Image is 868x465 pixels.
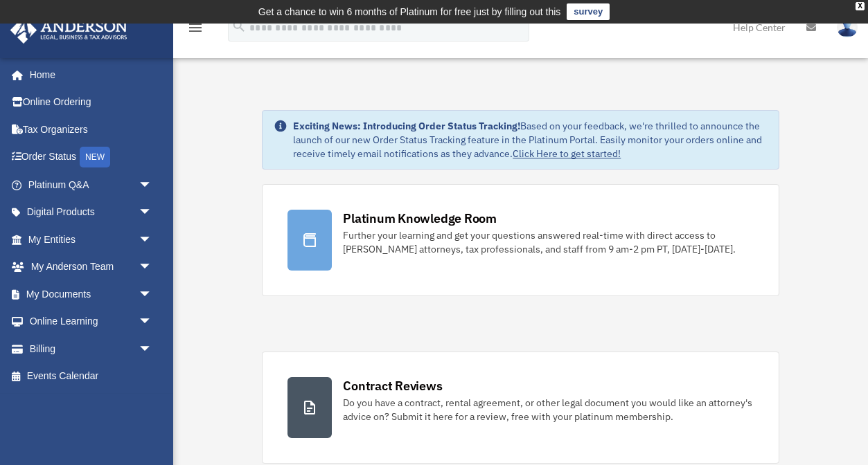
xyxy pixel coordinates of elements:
a: Click Here to get started! [513,147,621,160]
a: Online Ordering [10,89,173,116]
div: Based on your feedback, we're thrilled to announce the launch of our new Order Status Tracking fe... [293,119,767,161]
a: My Entitiesarrow_drop_down [10,226,173,253]
span: arrow_drop_down [139,308,166,336]
span: arrow_drop_down [139,199,166,227]
a: survey [567,3,610,20]
span: arrow_drop_down [139,171,166,199]
i: menu [187,19,204,36]
img: Anderson Advisors Platinum Portal [6,17,132,44]
a: Platinum Q&Aarrow_drop_down [10,171,173,199]
a: Online Learningarrow_drop_down [10,308,173,336]
div: NEW [80,147,110,167]
img: User Pic [837,17,858,37]
a: Billingarrow_drop_down [10,335,173,363]
div: Get a chance to win 6 months of Platinum for free just by filling out this [258,3,561,20]
span: arrow_drop_down [139,335,166,363]
i: search [231,19,247,34]
a: Platinum Knowledge Room Further your learning and get your questions answered real-time with dire... [262,184,779,296]
a: My Anderson Teamarrow_drop_down [10,253,173,281]
span: arrow_drop_down [139,280,166,309]
span: arrow_drop_down [139,253,166,282]
strong: Exciting News: Introducing Order Status Tracking! [293,120,520,132]
div: Do you have a contract, rental agreement, or other legal document you would like an attorney's ad... [343,396,753,423]
a: menu [187,24,204,36]
div: Platinum Knowledge Room [343,210,497,227]
div: close [856,2,865,10]
span: arrow_drop_down [139,226,166,254]
a: Home [10,61,166,89]
a: Order StatusNEW [10,143,173,172]
a: Contract Reviews Do you have a contract, rental agreement, or other legal document you would like... [262,352,779,464]
a: Tax Organizers [10,116,173,143]
div: Contract Reviews [343,377,442,394]
a: Digital Productsarrow_drop_down [10,199,173,226]
div: Further your learning and get your questions answered real-time with direct access to [PERSON_NAM... [343,228,753,256]
a: Events Calendar [10,363,173,390]
a: My Documentsarrow_drop_down [10,280,173,308]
